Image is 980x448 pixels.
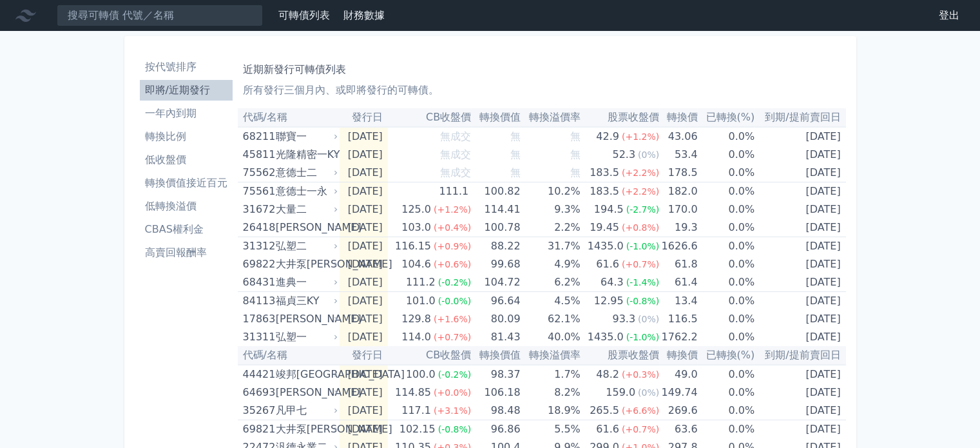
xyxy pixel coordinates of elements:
td: 1.7% [520,365,580,384]
td: 80.09 [471,310,520,328]
td: [DATE] [754,164,845,182]
div: 61.6 [593,420,622,438]
span: (-1.0%) [626,241,660,251]
div: 31311 [243,328,273,346]
span: (+6.6%) [622,405,659,416]
div: 大井泵[PERSON_NAME] [276,255,335,273]
th: 發行日 [340,108,387,127]
td: 19.3 [659,219,697,237]
td: 114.41 [471,200,520,219]
span: (+2.2%) [622,186,659,197]
td: 9.3% [520,200,580,219]
div: 183.5 [587,182,622,200]
div: 45811 [243,146,273,164]
span: (+0.7%) [622,259,659,269]
div: 光隆精密一KY [276,146,335,164]
th: 已轉換(%) [697,346,754,365]
td: 100.82 [471,182,520,201]
td: 0.0% [697,182,754,201]
a: 轉換比例 [140,126,233,147]
div: 75561 [243,182,273,200]
td: 4.5% [520,292,580,311]
div: 114.0 [399,328,434,346]
td: 0.0% [697,365,754,384]
th: 代碼/名稱 [238,346,340,365]
td: [DATE] [754,237,845,256]
span: 無 [570,148,581,161]
span: (0%) [638,314,659,324]
td: [DATE] [340,146,387,164]
div: 弘塑二 [276,237,335,255]
td: [DATE] [754,384,845,402]
h1: 近期新發行可轉債列表 [243,62,841,77]
div: 1435.0 [585,328,626,346]
td: 0.0% [697,402,754,420]
span: (-1.4%) [626,277,660,287]
div: 111.2 [403,273,438,291]
td: 116.5 [659,310,697,328]
li: 即將/近期發行 [140,83,233,98]
td: [DATE] [340,402,387,420]
div: 福貞三KY [276,292,335,310]
td: 5.5% [520,420,580,439]
span: (-0.2%) [438,277,472,287]
td: [DATE] [340,328,387,346]
td: 0.0% [697,146,754,164]
td: 96.86 [471,420,520,439]
span: (-0.2%) [438,369,472,380]
td: 0.0% [697,237,754,256]
a: 可轉債列表 [278,9,330,21]
span: 無 [570,130,581,142]
td: 0.0% [697,127,754,146]
td: 106.18 [471,384,520,402]
td: [DATE] [754,200,845,219]
div: 116.15 [392,237,434,255]
span: (0%) [638,387,659,398]
input: 搜尋可轉債 代號／名稱 [57,5,263,26]
div: 159.0 [603,384,638,402]
th: 代碼/名稱 [238,108,340,127]
td: [DATE] [340,219,387,237]
div: 117.1 [399,402,434,420]
span: 無 [570,166,581,179]
div: 103.0 [399,219,434,237]
th: 轉換價 [659,108,697,127]
div: 125.0 [399,200,434,219]
li: 轉換比例 [140,129,233,144]
td: [DATE] [340,127,387,146]
td: [DATE] [340,384,387,402]
div: 進典一 [276,273,335,291]
td: 182.0 [659,182,697,201]
div: 31672 [243,200,273,219]
a: 登出 [928,5,970,26]
td: [DATE] [754,146,845,164]
div: 弘塑一 [276,328,335,346]
td: 2.2% [520,219,580,237]
td: [DATE] [754,420,845,439]
div: 竣邦[GEOGRAPHIC_DATA] [276,365,335,384]
th: 轉換溢價率 [520,108,580,127]
td: [DATE] [340,182,387,201]
div: 68431 [243,273,273,291]
td: 0.0% [697,420,754,439]
div: 35267 [243,402,273,420]
div: 64693 [243,384,273,402]
span: (+0.7%) [622,424,659,434]
div: 聯寶一 [276,128,335,146]
div: [PERSON_NAME] [276,219,335,237]
td: [DATE] [754,255,845,273]
td: 178.5 [659,164,697,182]
div: 194.5 [591,200,626,219]
span: (+1.2%) [434,204,471,215]
td: 6.2% [520,273,580,292]
div: 183.5 [587,164,622,182]
td: 1626.6 [659,237,697,256]
th: 轉換溢價率 [520,346,580,365]
div: 42.9 [593,128,622,146]
td: [DATE] [754,182,845,201]
span: 無成交 [440,148,471,161]
td: 96.64 [471,292,520,311]
div: 意德士一永 [276,182,335,200]
a: 一年內到期 [140,103,233,124]
td: 0.0% [697,200,754,219]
